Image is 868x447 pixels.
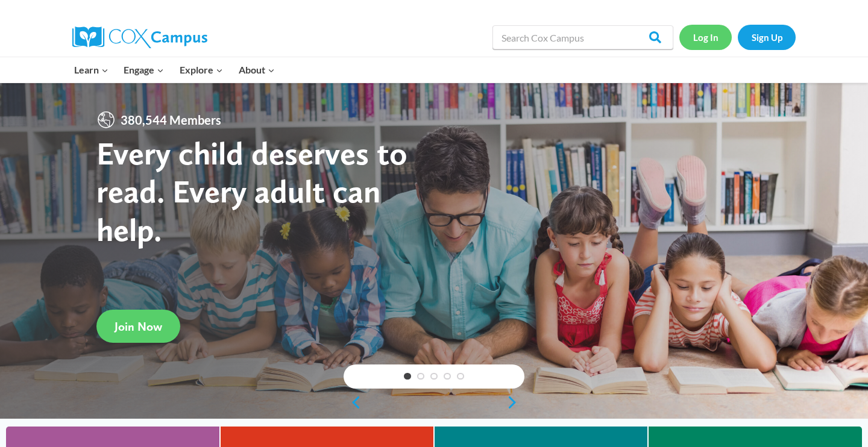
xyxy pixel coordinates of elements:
[404,373,411,380] a: 1
[679,25,732,49] a: Log In
[116,57,172,83] button: Child menu of Engage
[344,395,362,410] a: previous
[66,57,116,83] button: Child menu of Learn
[457,373,464,380] a: 5
[72,27,207,48] img: Cox Campus
[444,373,451,380] a: 4
[115,319,162,334] span: Join Now
[96,310,180,343] a: Join Now
[172,57,231,83] button: Child menu of Explore
[417,373,424,380] a: 2
[506,395,524,410] a: next
[492,25,673,49] input: Search Cox Campus
[430,373,438,380] a: 3
[116,110,226,130] span: 380,544 Members
[231,57,283,83] button: Child menu of About
[679,25,796,49] nav: Secondary Navigation
[96,134,407,249] strong: Every child deserves to read. Every adult can help.
[344,390,524,414] div: content slider buttons
[738,25,796,49] a: Sign Up
[66,57,282,83] nav: Primary Navigation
